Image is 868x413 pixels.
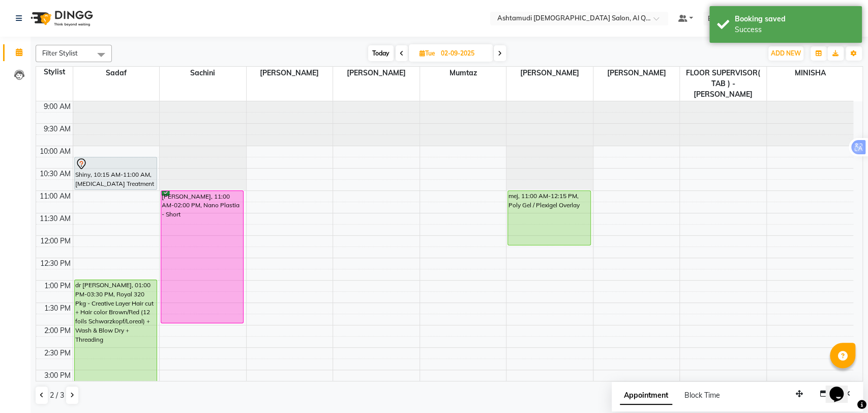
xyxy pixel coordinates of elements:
span: ADD NEW [771,49,801,57]
span: Sadaf [73,67,160,79]
div: 2:00 PM [42,325,73,336]
div: 9:30 AM [42,124,73,134]
div: 10:00 AM [38,146,73,157]
div: Success [735,24,854,35]
div: Booking saved [735,14,854,24]
div: dr [PERSON_NAME], 01:00 PM-03:30 PM, Royal 320 Pkg - Creative Layer Hair cut + Hair color Brown/R... [75,280,157,390]
span: [PERSON_NAME] [333,67,420,79]
div: 11:00 AM [38,191,73,202]
div: 11:30 AM [38,213,73,224]
div: Shiny, 10:15 AM-11:00 AM, [MEDICAL_DATA] Treatment [75,157,157,189]
div: mej, 11:00 AM-12:15 PM, Poly Gel / Plexigel Overlay [508,191,590,245]
span: Filter Stylist [42,49,78,57]
span: FLOOR SUPERVISOR( TAB ) -[PERSON_NAME] [680,67,766,101]
span: Today [368,45,394,61]
span: Sachini [160,67,246,79]
div: 3:00 PM [42,370,73,381]
span: 2 / 3 [50,390,64,401]
div: 12:00 PM [38,236,73,246]
div: 1:00 PM [42,281,73,291]
span: MINISHA [767,67,853,79]
div: Stylist [36,67,73,77]
div: 10:30 AM [38,169,73,179]
button: ADD NEW [768,46,803,61]
div: [PERSON_NAME], 11:00 AM-02:00 PM, Nano Plastia - Short [161,191,243,323]
div: 12:30 PM [38,258,73,269]
div: 1:30 PM [42,303,73,314]
div: 2:30 PM [42,348,73,359]
div: 9:00 AM [42,101,73,112]
span: Block Time [684,391,720,400]
span: [PERSON_NAME] [593,67,680,79]
img: logo [26,4,96,33]
iframe: chat widget [825,372,858,403]
span: Tue [417,49,438,57]
input: 2025-09-02 [438,46,489,61]
span: Mumtaz [420,67,506,79]
span: Appointment [620,387,672,405]
span: [PERSON_NAME] [506,67,593,79]
span: [PERSON_NAME] [247,67,333,79]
